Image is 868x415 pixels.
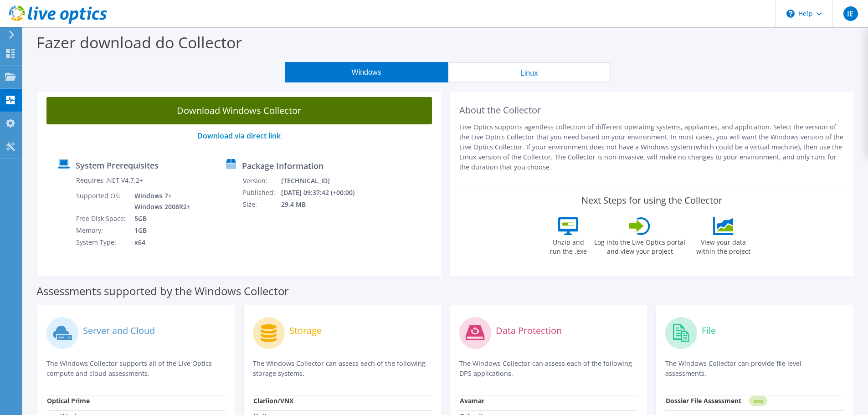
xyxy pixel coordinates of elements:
button: Windows [285,62,448,82]
label: File [702,326,716,335]
label: Server and Cloud [83,326,155,335]
label: Data Protection [496,326,562,335]
td: Memory: [76,225,128,236]
td: Size: [242,199,281,210]
a: Download Windows Collector [46,97,432,124]
label: Storage [289,326,322,335]
h2: About the Collector [459,105,845,116]
p: The Windows Collector can provide file level assessments. [665,359,844,379]
strong: Avamar [460,396,484,405]
button: Linux [448,62,611,82]
svg: \n [786,10,795,18]
td: 1GB [128,225,192,236]
tspan: NEW! [754,399,763,404]
td: Supported OS: [76,190,128,213]
p: The Windows Collector can assess each of the following DPS applications. [459,359,638,379]
label: Package Information [242,161,324,170]
td: System Type: [76,236,128,248]
td: 5GB [128,213,192,225]
td: Windows 7+ Windows 2008R2+ [128,190,192,213]
label: Assessments supported by the Windows Collector [36,287,289,296]
label: Next Steps for using the Collector [581,195,722,206]
td: 29.4 MB [281,199,366,210]
td: [DATE] 09:37:42 (+00:00) [281,187,366,199]
label: View your data within the project [690,235,756,256]
td: Published: [242,187,281,199]
p: Live Optics supports agentless collection of different operating systems, appliances, and applica... [459,122,845,172]
td: x64 [128,236,192,248]
a: Download via direct link [197,131,281,141]
td: Version: [242,175,281,187]
label: Unzip and run the .exe [547,235,589,256]
label: Log into the Live Optics portal and view your project [594,235,686,256]
strong: Clariion/VNX [253,396,293,405]
strong: Dossier File Assessment [666,396,741,405]
strong: Optical Prime [47,396,90,405]
label: Requires .NET V4.7.2+ [76,176,143,185]
label: Fazer download do Collector [36,32,242,53]
label: System Prerequisites [76,161,159,170]
td: [TECHNICAL_ID] [281,175,366,187]
p: The Windows Collector supports all of the Live Optics compute and cloud assessments. [46,359,226,379]
td: Free Disk Space: [76,213,128,225]
p: The Windows Collector can assess each of the following storage systems. [253,359,432,379]
span: IE [843,6,858,21]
